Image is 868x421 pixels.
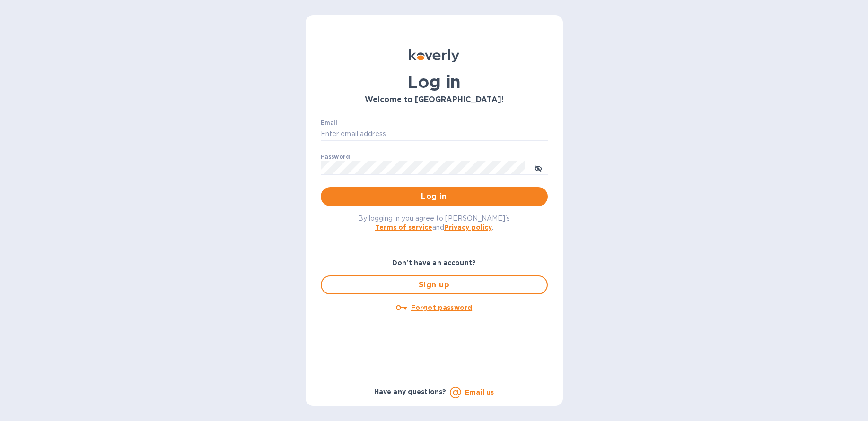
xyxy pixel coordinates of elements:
[321,187,548,206] button: Log in
[411,304,472,311] u: Forgot password
[328,191,540,202] span: Log in
[374,388,447,395] b: Have any questions?
[321,95,548,104] h3: Welcome to [GEOGRAPHIC_DATA]!
[321,154,350,160] label: Password
[444,223,492,231] a: Privacy policy
[465,388,494,396] a: Email us
[321,72,548,92] h1: Log in
[329,279,539,291] span: Sign up
[392,259,476,266] b: Don't have an account?
[321,120,337,126] label: Email
[321,275,548,294] button: Sign up
[321,127,548,141] input: Enter email address
[358,215,510,231] span: By logging in you agree to [PERSON_NAME]'s and .
[529,158,548,177] button: toggle password visibility
[375,223,432,231] a: Terms of service
[409,49,459,62] img: Koverly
